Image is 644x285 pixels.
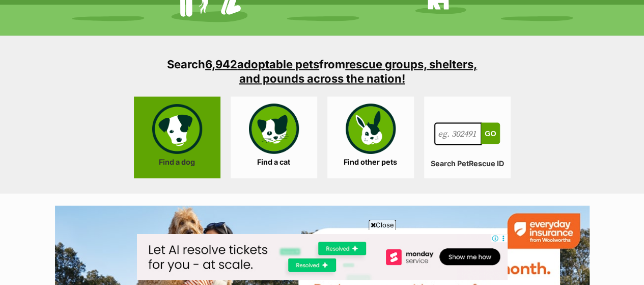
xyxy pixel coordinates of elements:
a: Find a cat [231,96,317,178]
span: 6,942 [205,57,237,70]
a: Find other pets [327,96,414,178]
h3: Search from [159,57,485,85]
iframe: Advertisement [137,234,508,280]
button: Go [481,122,499,144]
a: rescue groups, shelters, and pounds across the nation! [239,57,478,85]
span: Close [369,220,396,230]
a: 6,942adoptable pets [205,57,319,70]
input: eg. 302491 [434,122,482,145]
label: Search PetRescue ID [424,159,511,168]
a: Find a dog [134,96,220,178]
